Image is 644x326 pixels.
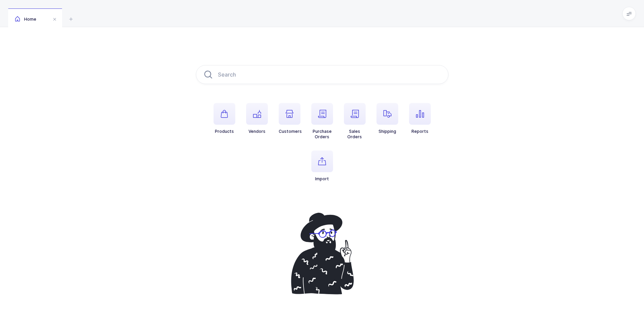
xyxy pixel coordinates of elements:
[214,103,235,134] button: Products
[246,103,268,134] button: Vendors
[196,65,448,84] input: Search
[376,103,398,134] button: Shipping
[311,150,333,182] button: Import
[284,209,360,298] img: pointing-up.svg
[15,17,36,22] span: Home
[311,103,333,140] button: PurchaseOrders
[279,103,302,134] button: Customers
[409,103,431,134] button: Reports
[344,103,366,140] button: SalesOrders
